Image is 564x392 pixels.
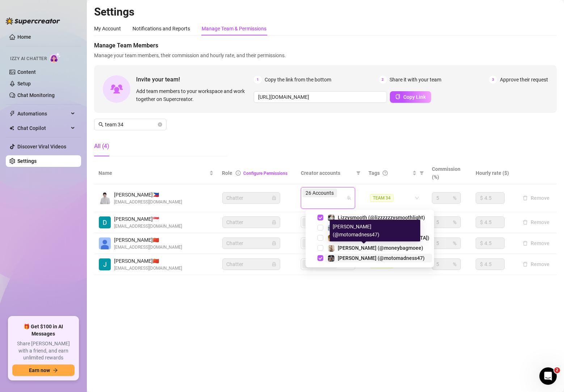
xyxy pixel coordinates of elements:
span: [PERSON_NAME] (@moneybagmoee) [338,245,423,251]
span: 26 Accounts [302,189,337,197]
span: 2 [379,76,387,84]
span: 🎁 Get $100 in AI Messages [12,323,75,337]
img: Paul Andrei Casupanan [99,192,111,204]
span: 20 Accounts [302,260,337,269]
span: Chatter [227,193,276,203]
span: Select tree node [317,245,323,251]
a: Discover Viral Videos [17,144,66,149]
span: filter [418,168,425,178]
h2: Settings [94,5,557,19]
span: Tags [369,169,380,177]
a: Home [17,34,31,40]
div: [PERSON_NAME] (@motomadness47) [330,220,420,241]
span: [PERSON_NAME] (@motomadness47) [338,255,425,261]
button: Remove [520,260,552,269]
span: Chatter [227,259,276,270]
img: logo-BBDzfeDw.svg [6,17,60,25]
span: info-circle [236,170,241,176]
span: [PERSON_NAME] 🇨🇳 [114,236,182,244]
span: copy [395,94,400,99]
span: Invite your team! [136,75,254,84]
span: Automations [17,108,69,119]
span: 1 [254,76,262,84]
span: question-circle [383,170,388,176]
span: Copy Link [403,94,426,100]
span: search [98,122,104,127]
div: My Account [94,25,121,33]
span: Select tree node [317,255,323,261]
span: thunderbolt [9,111,15,117]
a: Chat Monitoring [17,92,55,98]
span: Share [PERSON_NAME] with a friend, and earn unlimited rewards [12,340,75,362]
span: Chatter [227,238,276,249]
span: Creator accounts [301,169,353,177]
span: Name [98,169,208,177]
span: 3 [489,76,497,84]
span: team [347,196,351,200]
img: Lizzysmooth (@lizzzzzzysmoothlight) [328,215,334,221]
img: AI Chatter [50,52,61,63]
a: Configure Permissions [244,171,288,176]
span: Izzy AI Chatter [10,55,47,62]
span: [EMAIL_ADDRESS][DOMAIN_NAME] [114,265,182,272]
span: Lizzysmooth (@lizzzzzzysmoothlight) [338,215,425,220]
span: [EMAIL_ADDRESS][DOMAIN_NAME] [114,223,182,230]
span: [PERSON_NAME] 🇨🇳 [114,257,182,265]
img: John Paul Carampatana [99,258,111,270]
span: [EMAIL_ADDRESS][DOMAIN_NAME] [114,199,182,206]
span: Chat Copilot [17,122,69,134]
iframe: Intercom live chat [539,367,557,385]
a: Content [17,69,36,75]
button: Copy Link [390,91,431,103]
span: Manage your team members, their commission and hourly rate, and their permissions. [94,51,557,59]
span: Add team members to your workspace and work together on Supercreator. [136,87,251,103]
span: TEAM 34 [370,194,393,202]
span: Select tree node [317,215,323,220]
span: [EMAIL_ADDRESS][DOMAIN_NAME] [114,244,182,251]
button: Earn nowarrow-right [12,364,75,376]
div: Notifications and Reports [132,25,190,33]
span: filter [356,171,361,175]
span: filter [355,168,362,178]
div: Manage Team & Permissions [202,25,266,33]
span: 20 Accounts [302,218,337,227]
button: Remove [520,218,552,227]
span: arrow-right [53,368,58,373]
span: 2 [554,367,560,373]
span: 26 Accounts [306,189,334,197]
span: lock [272,241,276,245]
a: Setup [17,81,31,87]
img: Monique (@moneybagmoee) [328,245,334,252]
button: Remove [520,239,552,248]
div: All (4) [94,142,109,151]
span: [PERSON_NAME] 🇵🇭 [114,191,182,199]
span: lock [272,262,276,266]
img: Chat Copilot [9,126,14,131]
span: filter [420,171,424,175]
span: [PERSON_NAME] 🇸🇬 [114,215,182,223]
img: Lizzzzzy (@lizzzysmooth) [328,225,334,231]
img: Mollyandjordy (@mollyandjordy) [328,235,334,241]
th: Hourly rate ($) [471,162,515,184]
span: Select tree node [317,235,323,241]
span: Manage Team Members [94,41,557,50]
span: Select tree node [317,225,323,231]
img: Danilo Jr. Cuizon [99,216,111,228]
span: Share it with your team [390,76,442,84]
span: Approve their request [500,76,548,84]
a: Settings [17,158,37,164]
span: lock [272,196,276,200]
th: Commission (%) [428,162,472,184]
input: Search members [105,121,156,128]
th: Name [94,162,218,184]
span: Role [222,170,233,176]
span: lock [272,220,276,224]
img: Oscar Castillo [99,237,111,249]
img: Jayme (@motomadness47) [328,255,334,262]
button: Remove [520,194,552,202]
span: Copy the link from the bottom [265,76,331,84]
button: close-circle [158,122,162,127]
span: Earn now [29,367,50,373]
span: Chatter [227,217,276,228]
